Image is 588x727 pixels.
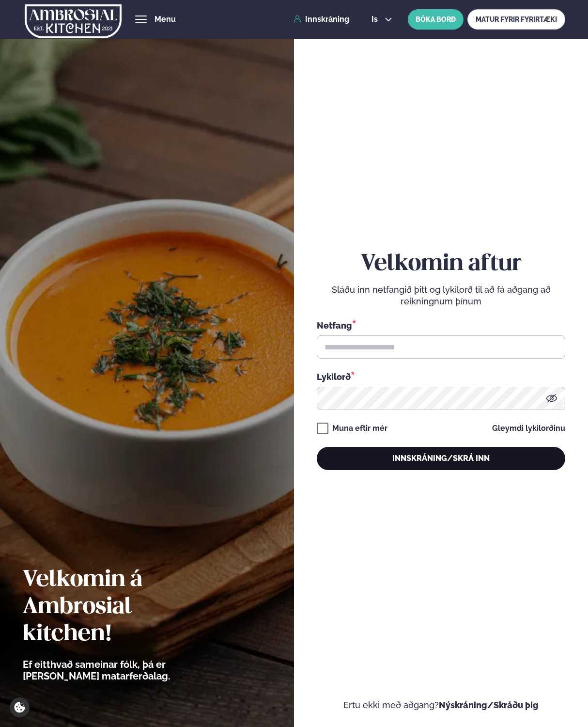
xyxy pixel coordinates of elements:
[364,16,400,23] button: is
[294,15,349,24] a: Innskráning
[317,370,566,383] div: Lykilorð
[439,700,539,710] a: Nýskráning/Skráðu þig
[25,1,122,41] img: logo
[10,697,30,717] a: Cookie settings
[317,251,566,278] h2: Velkomin aftur
[492,425,565,432] a: Gleymdi lykilorðinu
[467,9,565,30] a: MATUR FYRIR FYRIRTÆKI
[408,9,464,30] button: BÓKA BORÐ
[135,14,147,25] button: hamburger
[371,16,381,23] span: is
[23,567,224,648] h2: Velkomin á Ambrosial kitchen!
[317,447,566,470] button: Innskráning/Skrá inn
[23,659,224,682] p: Ef eitthvað sameinar fólk, þá er [PERSON_NAME] matarferðalag.
[317,699,566,711] p: Ertu ekki með aðgang?
[317,319,566,332] div: Netfang
[317,284,566,307] p: Sláðu inn netfangið þitt og lykilorð til að fá aðgang að reikningnum þínum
